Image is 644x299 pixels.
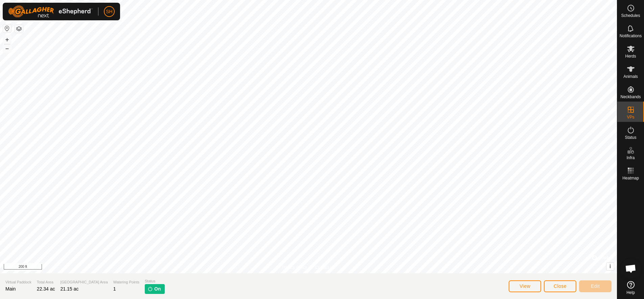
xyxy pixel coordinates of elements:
span: [GEOGRAPHIC_DATA] Area [61,279,108,285]
button: – [3,44,11,52]
button: Close [544,280,576,292]
button: Map Layers [15,25,23,33]
span: Infra [626,156,635,160]
span: Animals [623,74,638,79]
span: VPs [627,115,634,119]
span: Schedules [621,14,640,18]
span: Virtual Paddock [5,279,31,285]
span: SH [106,8,112,15]
span: Main [5,286,16,292]
span: 22.34 ac [37,286,55,292]
span: Close [554,283,567,289]
span: Total Area [37,279,55,285]
span: Heatmap [622,176,639,180]
span: Herds [625,54,636,58]
span: View [520,283,530,289]
a: Contact Us [315,264,335,271]
span: Watering Points [113,279,139,285]
span: 1 [113,286,116,292]
a: Privacy Policy [282,264,307,271]
div: Open chat [621,258,641,279]
span: Edit [591,283,600,289]
button: i [606,263,614,270]
span: Status [625,135,636,140]
img: Gallagher Logo [8,5,93,18]
span: Status [145,278,165,284]
span: Help [626,291,635,295]
button: Edit [579,280,612,292]
span: Notifications [620,34,642,38]
span: 21.15 ac [61,286,79,292]
a: Help [617,278,644,297]
button: + [3,36,11,44]
img: turn-on [147,286,153,292]
button: Reset Map [3,24,11,33]
span: i [609,263,611,269]
button: View [509,280,541,292]
span: Neckbands [620,95,641,99]
span: On [154,285,161,293]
